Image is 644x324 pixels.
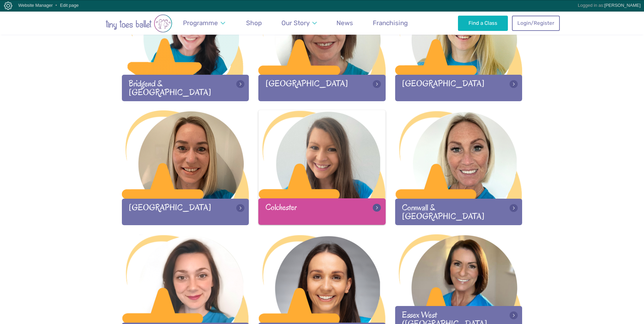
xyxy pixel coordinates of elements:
[180,15,228,31] a: Programme
[85,14,193,33] img: tiny toes ballet
[4,2,12,10] img: Copper Bay Digital CMS
[604,3,641,8] a: [PERSON_NAME]
[281,19,310,27] span: Our Story
[258,198,386,224] div: Colchester
[243,15,265,31] a: Shop
[85,11,193,35] a: Go to home page
[258,75,386,101] div: [GEOGRAPHIC_DATA]
[395,75,522,101] div: [GEOGRAPHIC_DATA]
[122,199,249,225] div: [GEOGRAPHIC_DATA]
[333,15,356,31] a: News
[395,110,522,225] a: Cornwall & [GEOGRAPHIC_DATA]
[122,110,249,225] a: [GEOGRAPHIC_DATA]
[60,3,79,8] a: Edit page
[373,19,408,27] span: Franchising
[258,110,386,224] a: Colchester
[278,15,320,31] a: Our Story
[578,0,641,11] div: Logged in as:
[183,19,218,27] span: Programme
[512,16,559,31] a: Login/Register
[18,3,53,8] a: Website Manager
[246,19,262,27] span: Shop
[336,19,353,27] span: News
[370,15,411,31] a: Franchising
[122,75,249,101] div: Bridgend & [GEOGRAPHIC_DATA]
[395,199,522,225] div: Cornwall & [GEOGRAPHIC_DATA]
[458,16,508,31] a: Find a Class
